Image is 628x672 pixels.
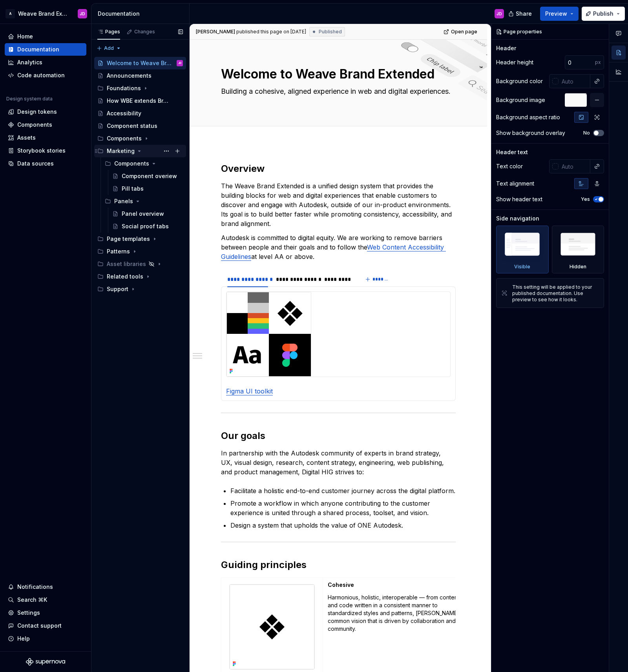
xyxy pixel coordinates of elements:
[107,285,128,293] div: Support
[552,226,604,273] div: Hidden
[94,57,186,69] a: Welcome to Weave Brand ExtendedJD
[109,182,186,195] a: Pill tabs
[221,162,456,175] h2: Overview
[219,85,454,107] textarea: Building a cohesive, aligned experience in web and digital experiences.
[5,69,86,82] a: Code automation
[236,29,306,35] div: published this page on [DATE]
[107,235,150,243] div: Page templates
[94,82,186,95] div: Foundations
[107,273,143,280] div: Related tools
[219,65,454,84] textarea: Welcome to Weave Brand Extended
[5,9,15,18] div: A
[226,387,273,395] a: Figma UI toolkit
[178,59,181,67] div: JD
[226,292,311,377] img: 21df7b1f-53b4-4f67-b896-631143ca1c06.png
[565,55,595,69] input: Auto
[114,160,149,168] div: Components
[496,44,516,52] div: Header
[17,121,52,129] div: Components
[114,197,133,205] div: Panels
[17,609,40,617] div: Settings
[516,10,532,18] span: Share
[196,29,235,35] span: [PERSON_NAME]
[595,59,601,66] p: px
[496,96,545,104] div: Background image
[17,622,62,630] div: Contact support
[26,658,65,666] svg: Supernova Logo
[230,499,456,517] p: Promote a workflow in which anyone contributing to the customer experience is united through a sh...
[94,107,186,120] a: Accessibility
[122,210,164,218] div: Panel overview
[102,195,186,208] div: Panels
[17,108,57,116] div: Design tokens
[512,284,599,303] div: This setting will be applied to your published documentation. Use preview to see how it looks.
[2,5,89,22] button: AWeave Brand ExtendedJD
[451,29,477,35] span: Open page
[107,97,172,105] div: How WBE extends Brand
[559,74,590,88] input: Auto
[496,77,543,85] div: Background color
[5,157,86,170] a: Data sources
[496,215,539,222] div: Side navigation
[441,26,481,37] a: Open page
[107,248,130,255] div: Patterns
[5,30,86,43] a: Home
[581,196,590,202] label: Yes
[17,583,53,591] div: Notifications
[94,43,124,54] button: Add
[17,71,65,79] div: Code automation
[582,7,625,21] button: Publish
[17,58,42,66] div: Analytics
[94,258,186,270] div: Asset libraries
[107,84,141,92] div: Foundations
[94,270,186,283] div: Related tools
[328,594,466,633] p: Harmonious, holistic, interoperable — from content and code written in a consistent manner to sta...
[94,57,186,295] div: Page tree
[5,131,86,144] a: Assets
[107,260,146,268] div: Asset libraries
[540,7,579,21] button: Preview
[18,10,68,18] div: Weave Brand Extended
[107,147,135,155] div: Marketing
[496,162,523,170] div: Text color
[122,222,169,230] div: Social proof tabs
[5,606,86,619] a: Settings
[134,29,155,35] div: Changes
[107,135,142,142] div: Components
[17,160,54,168] div: Data sources
[5,594,86,606] button: Search ⌘K
[5,632,86,645] button: Help
[122,185,144,193] div: Pill tabs
[94,245,186,258] div: Patterns
[107,72,152,80] div: Announcements
[593,10,613,18] span: Publish
[109,170,186,182] a: Component overiew
[230,486,456,495] p: Facilitate a holistic end-to-end customer journey across the digital platform.
[17,635,30,643] div: Help
[17,147,66,155] div: Storybook stories
[221,430,456,442] h2: Our goals
[5,56,86,69] a: Analytics
[94,145,186,157] div: Marketing
[583,130,590,136] label: No
[221,233,456,261] p: Autodesk is committed to digital equity. We are working to remove barriers between people and the...
[109,208,186,220] a: Panel overview
[496,148,528,156] div: Header text
[107,109,141,117] div: Accessibility
[97,29,120,35] div: Pages
[496,195,542,203] div: Show header text
[221,559,456,571] h2: Guiding principles
[104,45,114,51] span: Add
[5,144,86,157] a: Storybook stories
[496,180,534,188] div: Text alignment
[230,585,314,669] img: 6710ba28-3951-47be-80ec-b11126f45bd6.png
[80,11,85,17] div: JD
[497,11,502,17] div: JD
[221,448,456,477] p: In partnership with the Autodesk community of experts in brand strategy, UX, visual design, resea...
[230,521,456,530] p: Design a system that upholds the value of ONE Autodesk.
[94,233,186,245] div: Page templates
[545,10,567,18] span: Preview
[496,129,565,137] div: Show background overlay
[94,69,186,82] a: Announcements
